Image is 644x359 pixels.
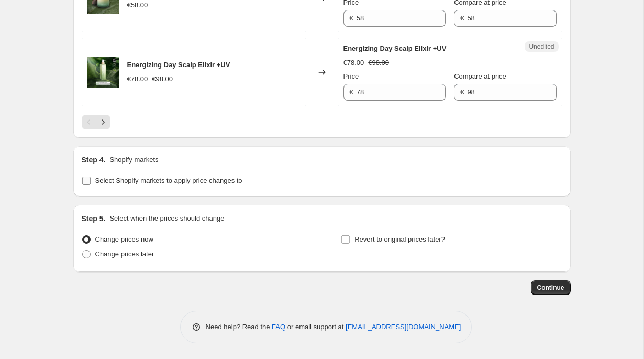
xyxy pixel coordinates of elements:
[531,280,571,295] button: Continue
[346,323,461,331] a: [EMAIL_ADDRESS][DOMAIN_NAME]
[206,323,272,331] span: Need help? Read the
[127,74,148,84] div: €78.00
[82,213,106,224] h2: Step 5.
[460,88,464,96] span: €
[96,115,110,129] button: Next
[529,42,554,51] span: Unedited
[95,235,153,243] span: Change prices now
[272,323,285,331] a: FAQ
[350,14,353,22] span: €
[343,58,364,68] div: €78.00
[537,284,564,292] span: Continue
[454,72,506,80] span: Compare at price
[95,177,242,184] span: Select Shopify markets to apply price changes to
[109,155,158,165] p: Shopify markets
[368,58,389,68] strike: €98.00
[87,57,119,88] img: DayScalpElixirEnglish_80x.png
[460,14,464,22] span: €
[82,115,110,129] nav: Pagination
[109,213,224,224] p: Select when the prices should change
[354,235,445,243] span: Revert to original prices later?
[343,72,359,80] span: Price
[95,250,154,258] span: Change prices later
[127,61,230,69] span: Energizing Day Scalp Elixir +UV
[82,155,106,165] h2: Step 4.
[285,323,346,331] span: or email support at
[350,88,353,96] span: €
[152,74,173,84] strike: €98.00
[343,45,447,52] span: Energizing Day Scalp Elixir +UV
